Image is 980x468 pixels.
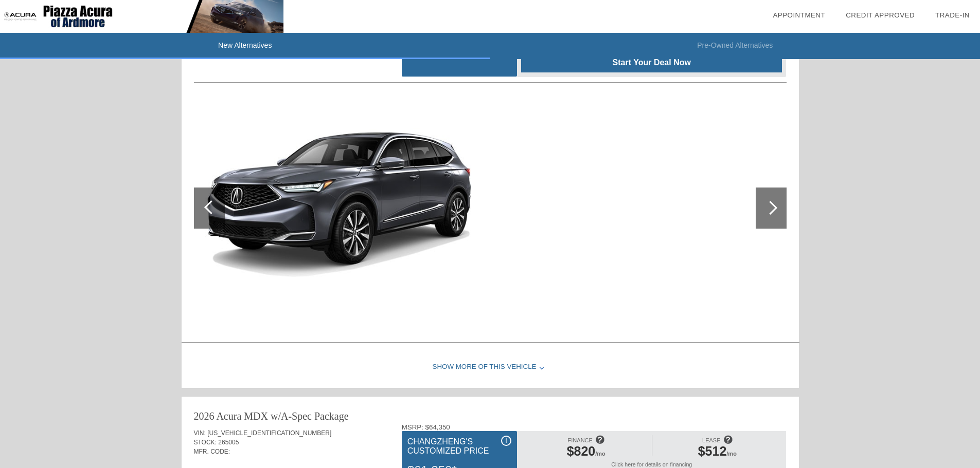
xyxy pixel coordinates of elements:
div: MSRP: $64,350 [402,423,787,431]
img: Liquid%20Carbon%20Metallic-GT-118%2C119%2C121-640-en_US.jpg [194,99,486,317]
div: i [501,436,511,446]
a: Appointment [773,11,825,19]
span: VIN: [194,429,206,437]
span: 265005 [218,439,239,446]
div: 2026 Acura MDX [194,409,268,423]
a: Trade-In [935,11,970,19]
span: STOCK: [194,439,217,446]
a: Credit Approved [846,11,915,19]
span: $820 [567,444,596,458]
span: MFR. CODE: [194,448,230,455]
div: /mo [657,444,777,461]
span: $512 [698,444,727,458]
div: w/A-Spec Package [271,409,349,423]
div: Changzheng's Customized Price [407,436,511,457]
span: FINANCE [568,437,593,443]
div: /mo [526,444,646,461]
div: Show More of this Vehicle [182,347,799,388]
span: [US_VEHICLE_IDENTIFICATION_NUMBER] [207,429,331,437]
span: LEASE [702,437,720,443]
